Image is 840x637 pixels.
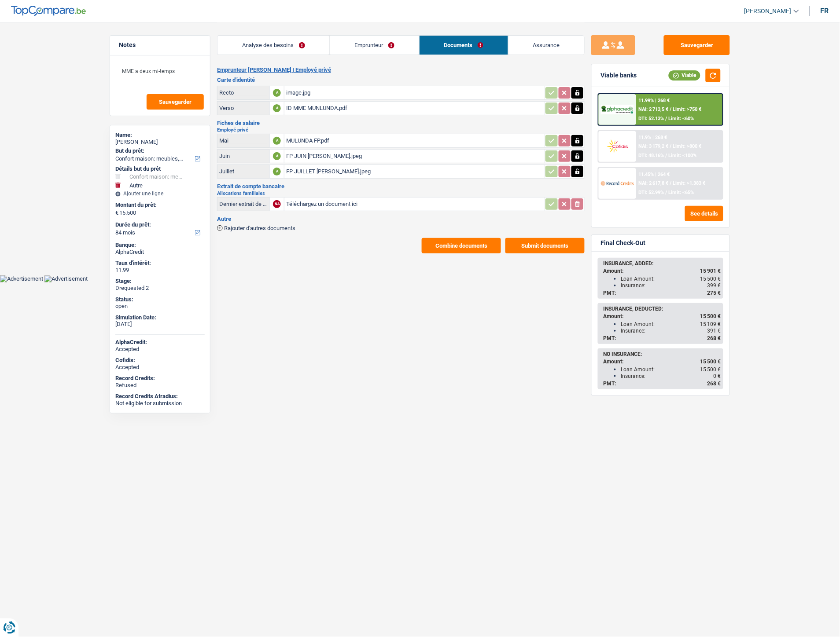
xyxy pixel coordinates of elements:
a: Documents [420,36,508,55]
div: open [115,303,205,310]
div: Recto [219,89,268,96]
div: ID MME MUNLUNDA.pdf [286,102,542,115]
div: Not eligible for submission [115,400,205,407]
label: Montant du prêt: [115,201,203,209]
div: A [273,89,281,97]
span: DTI: 48.16% [639,153,664,158]
span: 399 € [707,282,721,289]
div: PMT: [603,290,721,296]
a: [PERSON_NAME] [737,4,799,18]
span: 15 109 € [700,321,721,327]
div: Amount: [603,359,721,365]
span: Limit: >800 € [673,143,702,149]
button: Sauvegarder [147,94,204,110]
span: Limit: >750 € [673,106,702,112]
span: DTI: 52.99% [639,190,664,195]
div: PMT: [603,381,721,387]
span: / [670,180,672,186]
span: DTI: 52.13% [639,116,664,121]
h3: Autre [217,216,585,222]
button: See details [685,206,723,221]
span: 391 € [707,328,721,334]
h2: Emprunteur [PERSON_NAME] | Employé privé [217,66,585,73]
h3: Extrait de compte bancaire [217,183,585,189]
span: 15 500 € [700,366,721,373]
button: Rajouter d'autres documents [217,225,295,231]
h2: Employé privé [217,128,585,132]
div: Accepted [115,364,205,371]
span: Limit: <65% [669,190,694,195]
span: / [666,116,667,121]
img: Cofidis [601,138,634,154]
span: € [115,209,118,216]
div: Simulation Date: [115,314,205,321]
div: NA [273,200,281,208]
div: 11.45% | 264 € [639,172,670,177]
button: Sauvegarder [664,35,730,55]
div: Accepted [115,346,205,353]
span: Rajouter d'autres documents [224,225,295,231]
div: FP JUIN [PERSON_NAME].jpeg [286,150,542,163]
div: AlphaCredit [115,249,205,256]
label: But du prêt: [115,147,203,154]
div: Refused [115,382,205,389]
div: Name: [115,132,205,139]
div: FP JUILLET [PERSON_NAME].jpeg [286,165,542,178]
div: Mai [219,137,268,144]
div: Record Credits Atradius: [115,393,205,400]
div: Juillet [219,168,268,175]
img: Record Credits [601,175,634,191]
button: Combine documents [422,238,501,253]
h3: Fiches de salaire [217,120,585,126]
div: Insurance: [621,328,721,334]
div: NO INSURANCE: [603,351,721,357]
div: Cofidis: [115,357,205,364]
span: 15 901 € [700,268,721,274]
span: Limit: <60% [669,116,694,121]
div: MULUNDA FP.pdf [286,134,542,147]
div: Record Credits: [115,375,205,382]
h5: Notes [119,41,201,49]
img: Advertisement [44,275,88,282]
div: A [273,137,281,145]
div: Banque: [115,242,205,249]
div: [PERSON_NAME] [115,139,205,146]
a: Emprunteur [330,36,419,55]
div: [DATE] [115,321,205,328]
div: 11.9% | 268 € [639,135,667,140]
span: NAI: 3 179,2 € [639,143,669,149]
div: 11.99 [115,267,205,274]
div: Verso [219,105,268,111]
div: Amount: [603,268,721,274]
div: A [273,152,281,160]
div: Dernier extrait de compte pour vos allocations familiales [219,201,268,207]
div: A [273,168,281,176]
span: [PERSON_NAME] [744,7,792,15]
div: 11.99% | 268 € [639,98,670,103]
span: / [666,190,667,195]
div: AlphaCredit: [115,339,205,346]
span: / [666,153,667,158]
span: NAI: 2 713,5 € [639,106,669,112]
div: A [273,104,281,112]
div: Taux d'intérêt: [115,260,205,267]
span: Limit: <100% [669,153,697,158]
div: INSURANCE, ADDED: [603,260,721,267]
div: Status: [115,296,205,303]
div: INSURANCE, DEDUCTED: [603,306,721,312]
div: Viable [669,70,700,80]
span: 0 € [713,373,721,379]
span: / [670,106,672,112]
div: Juin [219,153,268,159]
span: NAI: 2 617,8 € [639,180,669,186]
span: / [670,143,672,149]
div: Ajouter une ligne [115,190,205,197]
div: Loan Amount: [621,366,721,373]
div: Final Check-Out [601,239,645,247]
div: Loan Amount: [621,276,721,282]
button: Submit documents [505,238,585,253]
label: Durée du prêt: [115,221,203,228]
span: Sauvegarder [159,99,192,105]
span: 275 € [707,290,721,296]
div: Viable banks [601,72,637,79]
